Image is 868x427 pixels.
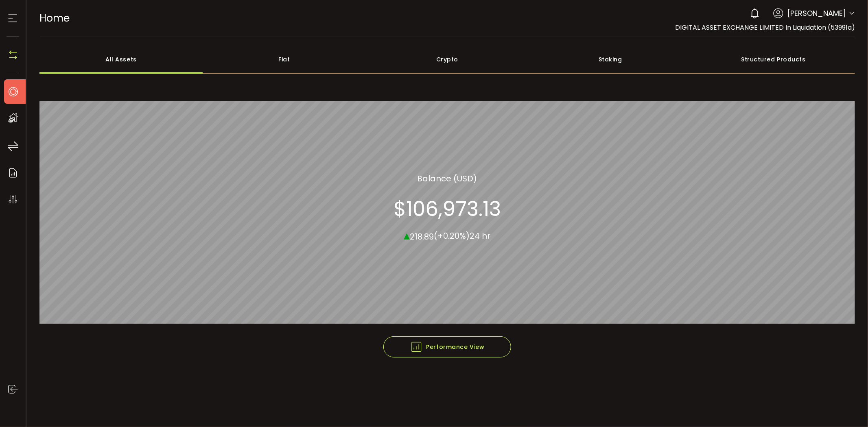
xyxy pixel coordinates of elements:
div: Structured Products [692,45,855,74]
span: Performance View [410,341,485,353]
span: 218.89 [410,231,434,242]
div: Staking [529,45,692,74]
span: 24 hr [470,231,491,242]
iframe: Chat Widget [827,388,868,427]
div: Fiat [203,45,366,74]
button: Performance View [383,336,511,357]
div: All Assets [39,45,203,74]
span: (+0.20%) [434,231,470,242]
img: N4P5cjLOiQAAAABJRU5ErkJggg== [7,49,19,61]
span: [PERSON_NAME] [787,8,846,19]
section: $106,973.13 [394,197,501,221]
section: Balance (USD) [418,172,477,185]
span: Home [39,11,70,25]
div: Crypto [366,45,529,74]
span: DIGITAL ASSET EXCHANGE LIMITED In Liquidation (53991a) [675,23,855,32]
span: ▴ [404,227,410,244]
